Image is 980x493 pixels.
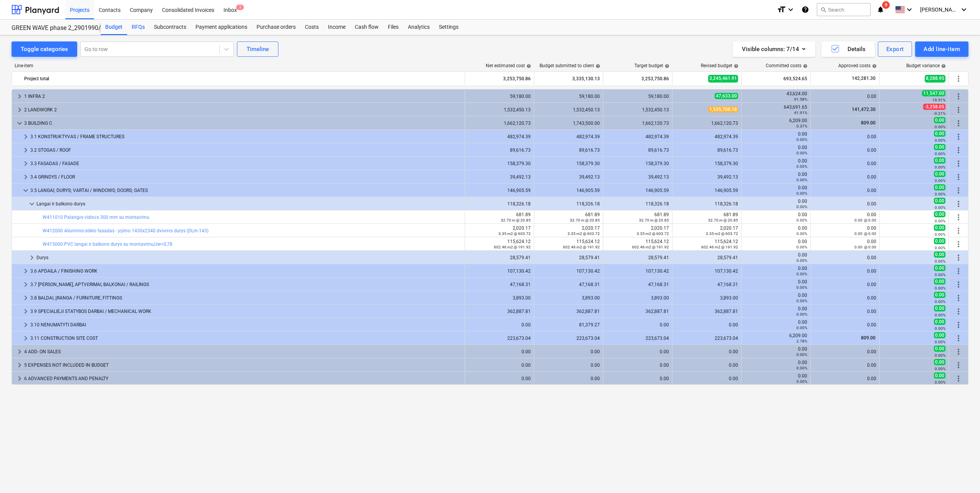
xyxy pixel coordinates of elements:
[300,20,323,35] a: Costs
[12,24,91,32] div: GREEN WAVE phase 2_2901990/2901996/2901997
[127,20,149,35] div: RFQs
[21,146,30,155] span: keyboard_arrow_right
[675,147,738,153] div: 89,616.73
[606,107,669,112] div: 1,532,450.13
[745,199,807,209] div: 0.00
[954,307,963,316] span: More actions
[537,174,600,180] div: 39,492.13
[796,137,807,142] small: 0.00%
[15,347,24,356] span: keyboard_arrow_right
[21,186,30,195] span: keyboard_arrow_down
[708,106,738,112] span: 1,535,708.18
[468,268,531,274] div: 107,130.42
[43,228,209,233] a: W412000 Aliuminio-stiklo fasadas - įėjimo 1430x2340 dvivėrės durys (DLm-143)
[954,132,963,141] span: More actions
[814,255,876,260] div: 0.00
[21,44,68,54] div: Toggle categories
[935,219,945,223] small: 0.00%
[934,292,945,298] span: 0.00
[434,20,463,35] div: Settings
[935,273,945,277] small: 0.00%
[21,280,30,289] span: keyboard_arrow_right
[675,188,738,193] div: 146,905.59
[606,201,669,207] div: 118,326.18
[905,5,914,14] i: keyboard_arrow_down
[606,188,669,193] div: 146,905.59
[30,305,462,318] div: 3.9 SPECIALIEJI STATYBOS DARBAI / MECHANICAL WORK
[101,20,127,35] div: Budget
[954,146,963,155] span: More actions
[814,147,876,153] div: 0.00
[701,63,738,68] div: Revised budget
[745,104,807,115] div: 643,691.65
[537,107,600,112] div: 1,532,450.13
[12,41,77,57] button: Toggle categories
[878,41,912,57] button: Export
[882,1,890,9] span: 9
[36,251,462,264] div: Durys
[43,215,149,220] a: W411010 Palangės vidinės 300 mm su montavimu
[814,309,876,314] div: 0.00
[563,245,600,249] small: 602.46 m2 @ 191.92
[934,278,945,285] span: 0.00
[468,225,531,236] div: 2,020.17
[871,64,877,68] span: help
[468,282,531,287] div: 47,168.31
[934,144,945,150] span: 0.00
[468,255,531,260] div: 28,579.41
[777,5,786,14] i: format_size
[935,232,945,237] small: 0.00%
[24,73,462,85] div: Project total
[468,134,531,139] div: 482,974.39
[935,259,945,263] small: 0.00%
[675,174,738,180] div: 39,492.13
[954,186,963,195] span: More actions
[675,134,738,139] div: 482,974.39
[30,131,462,143] div: 3.1 KONSTRUKTYVAS / FRAME STRUCTURES
[675,295,738,301] div: 3,893.00
[877,5,884,14] i: notifications
[594,64,600,68] span: help
[675,212,738,223] div: 681.89
[814,188,876,193] div: 0.00
[814,239,876,250] div: 0.00
[21,266,30,276] span: keyboard_arrow_right
[149,20,191,35] a: Subcontracts
[468,73,531,85] div: 3,253,750.86
[537,295,600,301] div: 3,893.00
[786,5,795,14] i: keyboard_arrow_down
[934,157,945,164] span: 0.00
[935,299,945,304] small: 0.00%
[30,171,462,183] div: 3.4 GRINDYS / FLOOR
[36,198,462,210] div: Langai ir balkono durys
[922,90,945,96] span: 11,547.00
[814,201,876,207] div: 0.00
[663,64,669,68] span: help
[537,309,600,314] div: 362,887.81
[537,239,600,250] div: 115,624.12
[954,280,963,289] span: More actions
[954,320,963,329] span: More actions
[15,92,24,101] span: keyboard_arrow_right
[935,205,945,210] small: 0.00%
[639,218,669,222] small: 32.70 m @ 20.85
[954,92,963,101] span: More actions
[606,295,669,301] div: 3,893.00
[15,374,24,383] span: keyboard_arrow_right
[745,145,807,156] div: 0.00
[745,158,807,169] div: 0.00
[745,239,807,250] div: 0.00
[932,98,945,102] small: 19.51%
[954,213,963,222] span: More actions
[801,5,809,14] i: Knowledge base
[606,161,669,166] div: 158,379.30
[323,20,350,35] a: Income
[814,174,876,180] div: 0.00
[468,107,531,112] div: 1,532,450.13
[745,225,807,236] div: 0.00
[934,117,945,123] span: 0.00
[954,334,963,343] span: More actions
[30,292,462,304] div: 3.8 BALDAI, ĮRANGA / FURNITURE, FITTINGS
[954,266,963,276] span: More actions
